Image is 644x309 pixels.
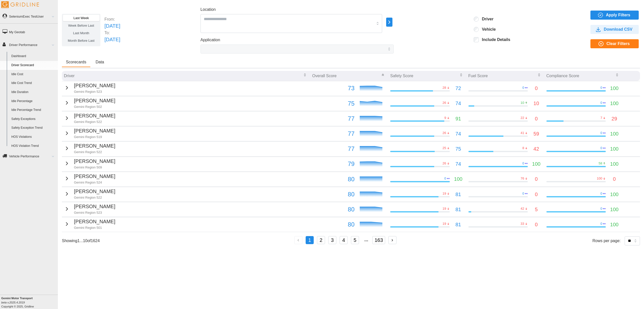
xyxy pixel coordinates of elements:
p: Fuel Score [468,73,488,79]
p: [PERSON_NAME] [74,112,115,120]
p: From: [104,16,120,22]
p: Gemini Region 502 [74,105,115,109]
p: 26 [442,161,446,166]
p: 77 [312,144,354,154]
button: [PERSON_NAME]Gemini Region 522 [64,112,115,124]
p: 29 [612,115,617,123]
label: Location [200,7,216,13]
p: 0 [600,101,602,105]
label: Application [200,37,220,43]
p: 100 [610,145,618,153]
span: Month Before Last [68,39,95,42]
p: 77 [312,114,354,123]
p: [PERSON_NAME] [74,82,115,90]
p: [PERSON_NAME] [74,172,115,180]
span: Week Before Last [68,24,94,27]
button: Clear Filters [590,39,639,48]
p: Showing 1 ... 10 of 1624 [62,238,100,244]
a: Idle Percentage [9,97,58,106]
p: [PERSON_NAME] [74,97,115,105]
a: Idle Cost Trend [9,79,58,88]
i: beta v.2025.4.2019 [1,301,25,304]
p: Gemini Region 501 [74,226,115,230]
p: To: [104,30,120,36]
p: 19 [442,206,446,211]
p: 33 [520,222,524,226]
p: 0 [522,191,524,196]
p: 10 [534,100,539,107]
label: Vehicle [479,27,496,32]
button: [PERSON_NAME]Gemini Region 524 [64,172,115,185]
p: 25 [442,146,446,150]
a: Idle Duration [9,88,58,97]
p: 19 [442,222,446,226]
span: Download CSV [604,25,632,34]
p: 74 [455,130,461,138]
p: Gemini Region 522 [74,150,115,154]
p: Compliance Score [546,73,579,79]
p: [PERSON_NAME] [74,127,115,135]
span: Apply Filters [606,11,630,19]
p: 59 [534,130,539,138]
button: 3 [328,236,336,244]
p: 100 [610,160,618,168]
p: 100 [454,175,462,183]
p: 0 [600,206,602,211]
p: 81 [455,191,461,198]
p: Gemini Region 519 [74,135,115,139]
p: 72 [455,84,461,92]
p: 74 [455,160,461,168]
a: HOS Violation Trend [9,142,58,151]
div: Copyright © 2025, Gridline [1,296,58,308]
p: 0 [535,115,538,123]
p: 75 [312,99,354,108]
p: Gemini Region 522 [74,120,115,124]
b: Gemini Motor Transport [1,297,33,300]
p: 0 [600,131,602,135]
button: [PERSON_NAME]Gemini Region 522 [64,188,115,200]
span: Clear Filters [607,39,630,48]
p: 79 [312,159,354,169]
p: 0 [522,161,524,166]
p: 9 [444,116,446,120]
button: [PERSON_NAME]Gemini Region 522 [64,142,115,154]
p: 0 [535,175,538,183]
p: 0 [522,85,524,90]
p: 42 [520,206,524,211]
p: 26 [442,101,446,105]
p: Gemini Region 524 [74,180,115,185]
p: 80 [312,174,354,184]
p: 73 [312,83,354,93]
button: 2 [317,236,325,244]
p: 100 [532,160,540,168]
p: 100 [610,100,618,107]
p: 77 [312,129,354,139]
p: 0 [600,146,602,150]
p: Gemini Region 523 [74,210,115,215]
p: 41 [520,131,524,135]
p: 100 [610,221,618,229]
button: [PERSON_NAME]Gemini Region 509 [64,157,115,170]
p: 100 [610,130,618,138]
button: Download CSV [590,25,639,34]
p: 28 [442,85,446,90]
p: 0 [535,84,538,92]
p: 76 [520,176,524,181]
p: 0 [613,175,616,183]
button: [PERSON_NAME]Gemini Region 502 [64,97,115,109]
p: 0 [600,191,602,196]
p: 91 [455,115,461,123]
span: Last Week [73,16,89,20]
p: 81 [455,206,461,213]
p: 80 [312,190,354,199]
p: [PERSON_NAME] [74,157,115,165]
p: 10 [520,101,524,105]
p: Driver [64,73,75,79]
img: Gridline [1,1,39,8]
p: Gemini Region 523 [74,90,115,94]
p: 26 [442,131,446,135]
p: 22 [520,116,524,120]
p: Gemini Region 522 [74,195,115,200]
p: Gemini Region 509 [74,165,115,170]
p: 42 [534,145,539,153]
